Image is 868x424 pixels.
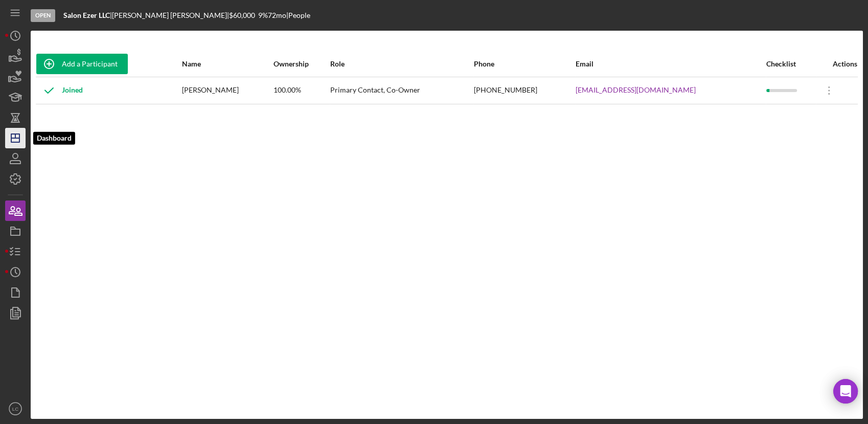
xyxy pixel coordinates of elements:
div: Email [576,60,766,68]
div: Phone [474,60,575,68]
div: Joined [36,78,83,103]
div: Primary Contact, Co-Owner [330,78,473,103]
div: | [63,11,112,19]
div: [PERSON_NAME] [PERSON_NAME] | [112,11,229,19]
button: LC [5,398,26,419]
b: Salon Ezer LLC [63,11,110,19]
div: | People [286,11,310,19]
div: [PERSON_NAME] [182,78,272,103]
div: Add a Participant [62,54,118,74]
div: Actions [816,60,857,68]
div: Open [31,9,55,22]
span: $60,000 [229,11,255,19]
text: LC [12,406,18,412]
div: Ownership [273,60,329,68]
div: [PHONE_NUMBER] [474,78,575,103]
div: 9 % [258,11,268,19]
div: 100.00% [273,78,329,103]
div: Checklist [766,60,815,68]
a: [EMAIL_ADDRESS][DOMAIN_NAME] [576,86,696,94]
div: Role [330,60,473,68]
div: Name [182,60,272,68]
div: Open Intercom Messenger [833,379,858,404]
button: Add a Participant [36,54,128,74]
div: 72 mo [268,11,286,19]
